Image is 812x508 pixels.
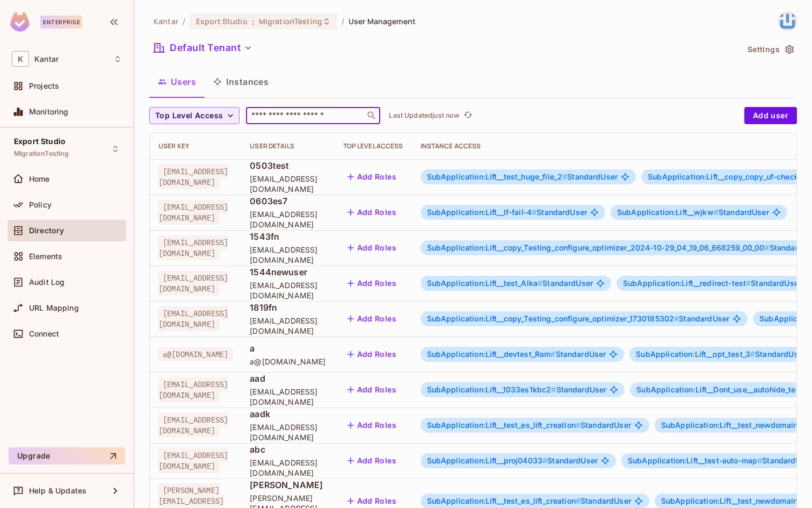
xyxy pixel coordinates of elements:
[34,55,59,63] span: Workspace: Kantar
[427,243,770,252] span: SubApplication:Lift__copy_Testing_configure_optimizer_2024-10-29_04_19_06_668259_00_00
[259,16,322,26] span: MigrationTesting
[542,456,547,465] span: #
[714,208,719,217] span: #
[750,349,755,359] span: #
[532,208,536,217] span: #
[343,452,401,469] button: Add Roles
[427,173,618,181] span: StandardUser
[744,107,797,124] button: Add user
[617,208,719,217] span: SubApplication:Lift__wjkw
[343,142,403,151] div: Top Level Access
[155,109,223,123] span: Top Level Access
[205,68,277,95] button: Instances
[427,456,548,465] span: SubApplication:Lift__proj04033
[427,385,556,394] span: SubApplication:Lift__1033es1kbc2
[757,456,762,465] span: #
[250,342,325,354] span: a
[349,16,416,26] span: User Management
[343,310,401,327] button: Add Roles
[10,12,30,32] img: SReyMgAAAABJRU5ErkJggg==
[158,271,228,296] span: [EMAIL_ADDRESS][DOMAIN_NAME]
[250,209,325,230] span: [EMAIL_ADDRESS][DOMAIN_NAME]
[743,41,797,58] button: Settings
[154,16,178,26] span: the active workspace
[183,16,185,26] li: /
[343,204,401,221] button: Add Roles
[250,356,325,367] span: a@[DOMAIN_NAME]
[250,174,325,194] span: [EMAIL_ADDRESS][DOMAIN_NAME]
[427,420,581,430] span: SubApplication:Lift__test_es_lift_creation
[538,278,542,288] span: #
[343,275,401,292] button: Add Roles
[29,304,79,312] span: URL Mapping
[250,231,325,242] span: 1543fn
[29,486,86,495] span: Help & Updates
[250,387,325,407] span: [EMAIL_ADDRESS][DOMAIN_NAME]
[9,447,125,464] button: Upgrade
[427,349,556,359] span: SubApplication:Lift__devtest_Ram
[158,377,228,402] span: [EMAIL_ADDRESS][DOMAIN_NAME]
[158,200,228,225] span: [EMAIL_ADDRESS][DOMAIN_NAME]
[250,245,325,265] span: [EMAIL_ADDRESS][DOMAIN_NAME]
[636,349,755,359] span: SubApplication:Lift__opt_test_3
[461,109,474,122] button: refresh
[250,142,325,151] div: User Details
[427,350,606,359] span: StandardUser
[158,306,228,331] span: [EMAIL_ADDRESS][DOMAIN_NAME]
[29,82,59,90] span: Projects
[459,109,474,122] span: Click to refresh data
[149,68,205,95] button: Users
[427,208,537,217] span: SubApplication:Lift__lf-fail-4
[343,168,401,185] button: Add Roles
[250,195,325,207] span: 0603es7
[551,385,556,394] span: #
[661,420,802,430] span: SubApplication:Lift__test_newdomain
[343,346,401,363] button: Add Roles
[158,347,233,361] span: a@[DOMAIN_NAME]
[250,302,325,313] span: 1819fn
[576,496,581,505] span: #
[149,107,240,124] button: Top Level Access
[427,208,587,217] span: StandardUser
[623,279,801,288] span: StandardUser
[427,314,730,323] span: StandardUser
[550,349,555,359] span: #
[617,208,769,217] span: StandardUser
[576,420,581,430] span: #
[29,226,64,235] span: Directory
[250,443,325,455] span: abc
[636,350,806,359] span: StandardUser
[427,314,679,323] span: SubApplication:Lift__copy_Testing_configure_optimizer_1730185302
[158,235,228,260] span: [EMAIL_ADDRESS][DOMAIN_NAME]
[250,373,325,384] span: aad
[29,330,59,338] span: Connect
[463,110,473,121] span: refresh
[427,497,631,505] span: StandardUser
[29,278,64,287] span: Audit Log
[29,252,62,261] span: Elements
[562,172,567,181] span: #
[343,381,401,398] button: Add Roles
[158,413,228,438] span: [EMAIL_ADDRESS][DOMAIN_NAME]
[158,448,228,473] span: [EMAIL_ADDRESS][DOMAIN_NAME]
[427,278,543,288] span: SubApplication:Lift__test_Alka
[628,456,762,465] span: SubApplication:Lift__test-auto-map
[29,201,52,209] span: Policy
[250,316,325,336] span: [EMAIL_ADDRESS][DOMAIN_NAME]
[342,16,344,26] li: /
[158,142,233,151] div: User Key
[623,278,751,288] span: SubApplication:Lift__redirect-test
[40,16,82,28] div: Enterprise
[29,175,50,183] span: Home
[746,278,751,288] span: #
[427,421,631,430] span: StandardUser
[29,108,69,116] span: Monitoring
[427,456,598,465] span: StandardUser
[250,422,325,442] span: [EMAIL_ADDRESS][DOMAIN_NAME]
[427,172,568,181] span: SubApplication:Lift__test_huge_file_2
[343,239,401,256] button: Add Roles
[196,16,248,26] span: Export Studio
[427,385,607,394] span: StandardUser
[427,496,581,505] span: SubApplication:Lift__test_es_lift_creation
[250,457,325,478] span: [EMAIL_ADDRESS][DOMAIN_NAME]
